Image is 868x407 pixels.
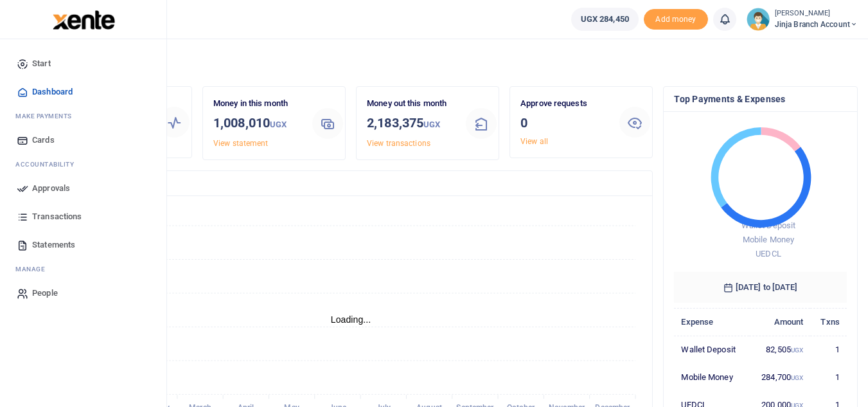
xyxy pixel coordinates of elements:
a: Statements [10,231,156,259]
small: UGX [423,120,440,129]
text: Loading... [331,314,371,325]
h6: [DATE] to [DATE] [674,272,847,303]
li: Wallet ballance [566,8,644,31]
td: 82,505 [749,336,810,363]
p: Approve requests [520,97,609,111]
a: Approvals [10,174,156,203]
img: profile-user [747,8,770,31]
a: View all [520,137,548,146]
span: ake Payments [22,111,72,121]
li: M [10,259,156,279]
span: Cards [32,134,55,147]
span: UEDCL [756,249,782,258]
span: People [32,287,58,300]
td: Mobile Money [674,363,749,391]
h4: Transactions Overview [60,176,642,190]
th: Expense [674,308,749,336]
h4: Hello [49,55,858,69]
h4: Top Payments & Expenses [674,92,847,106]
a: profile-user [PERSON_NAME] Jinja branch account [747,8,858,31]
p: Money out this month [367,97,456,111]
a: Start [10,50,156,78]
span: Start [32,57,51,70]
h3: 0 [520,113,609,132]
span: Dashboard [32,86,73,98]
small: [PERSON_NAME] [775,8,858,19]
span: Jinja branch account [775,19,858,30]
span: Add money [644,9,708,30]
span: countability [25,159,74,169]
a: Cards [10,126,156,154]
li: M [10,106,156,126]
span: Statements [32,239,75,251]
span: UGX 284,450 [581,13,629,26]
th: Amount [749,308,810,336]
a: People [10,279,156,307]
small: UGX [791,374,803,381]
td: 284,700 [749,363,810,391]
small: UGX [270,120,287,129]
th: Txns [810,308,847,336]
a: Dashboard [10,78,156,106]
li: Toup your wallet [644,9,708,30]
td: 1 [810,336,847,363]
h3: 2,183,375 [367,113,456,134]
p: Money in this month [213,97,302,111]
a: Add money [644,14,708,23]
small: UGX [791,347,803,354]
a: View transactions [367,139,430,148]
a: logo-small logo-large logo-large [51,14,115,24]
a: UGX 284,450 [571,8,639,31]
li: Ac [10,154,156,174]
h3: 1,008,010 [213,113,302,134]
a: Transactions [10,203,156,231]
span: Wallet Deposit [741,221,795,230]
img: logo-large [53,10,115,30]
td: 1 [810,363,847,391]
span: anage [22,264,46,274]
a: View statement [213,139,268,148]
span: Transactions [32,210,82,223]
span: Approvals [32,182,70,195]
span: Mobile Money [743,235,794,244]
td: Wallet Deposit [674,336,749,363]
